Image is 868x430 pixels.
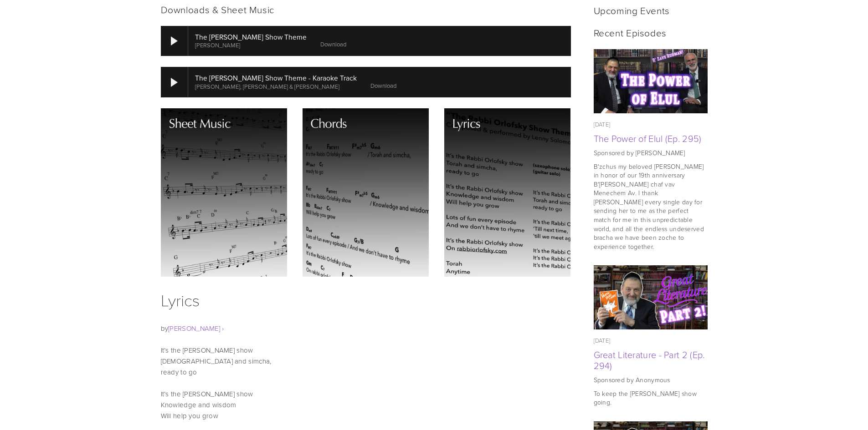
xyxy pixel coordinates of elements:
[594,132,702,145] a: The Power of Elul (Ep. 295)
[320,40,346,48] a: Download
[594,265,708,329] a: Great Literature - Part 2 (Ep. 294)
[593,265,708,329] img: Great Literature - Part 2 (Ep. 294)
[168,324,224,333] a: [PERSON_NAME] ›
[161,345,571,378] p: It’s the [PERSON_NAME] show [DEMOGRAPHIC_DATA] and simcha, ready to go
[370,81,396,90] a: Download
[594,27,708,38] h2: Recent Episodes
[594,5,708,16] h2: Upcoming Events
[594,49,708,113] a: The Power of Elul (Ep. 295)
[161,288,571,312] h1: Lyrics
[594,348,705,372] a: Great Literature - Part 2 (Ep. 294)
[161,389,571,421] p: It’s the [PERSON_NAME] show Knowledge and wisdom Will help you grow
[594,389,708,407] p: To keep the [PERSON_NAME] show going.
[593,49,708,113] img: The Power of Elul (Ep. 295)
[594,120,611,128] time: [DATE]
[594,375,708,384] p: Sponsored by Anonymous
[594,336,611,344] time: [DATE]
[161,4,571,15] h2: Downloads & Sheet Music
[161,323,571,334] p: by
[594,162,708,251] p: B'zchus my beloved [PERSON_NAME] in honor of our 19th anniversary B'[PERSON_NAME] chaf vav Menech...
[594,148,708,157] p: Sponsored by [PERSON_NAME]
